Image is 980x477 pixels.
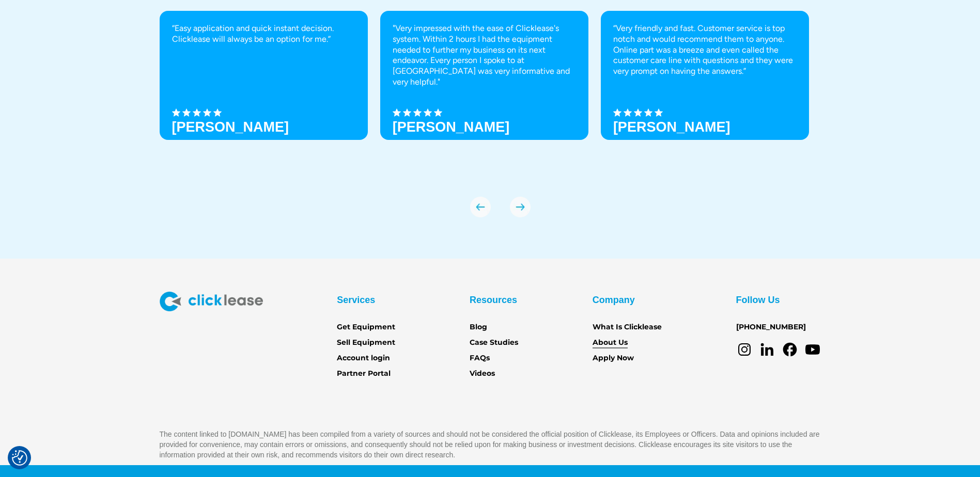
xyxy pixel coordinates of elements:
[337,322,395,333] a: Get Equipment
[193,108,201,117] img: Black star icon
[172,119,289,135] h3: [PERSON_NAME]
[413,108,422,117] img: Black star icon
[644,108,652,117] img: Black star icon
[593,353,634,364] a: Apply Now
[393,119,510,135] strong: [PERSON_NAME]
[624,108,632,117] img: Black star icon
[510,197,531,217] img: arrow Icon
[470,322,487,333] a: Blog
[470,292,517,308] div: Resources
[12,450,27,466] img: Revisit consent button
[12,450,27,466] button: Consent Preferences
[213,108,222,117] img: Black star icon
[470,337,518,348] a: Case Studies
[613,108,621,117] img: Black star icon
[160,292,263,311] img: Clicklease logo
[160,429,821,460] p: The content linked to [DOMAIN_NAME] has been compiled from a variety of sources and should not be...
[160,11,368,176] div: 1 of 8
[736,292,780,308] div: Follow Us
[634,108,642,117] img: Black star icon
[613,119,730,135] h3: [PERSON_NAME]
[393,23,576,88] p: "Very impressed with the ease of Clicklease's system. Within 2 hours I had the equipment needed t...
[203,108,211,117] img: Black star icon
[182,108,191,117] img: Black star icon
[470,353,490,364] a: FAQs
[470,368,495,379] a: Videos
[655,108,663,117] img: Black star icon
[172,23,355,45] p: “Easy application and quick instant decision. Clicklease will always be an option for me.”
[172,108,180,117] img: Black star icon
[593,322,662,333] a: What Is Clicklease
[337,292,375,308] div: Services
[601,11,809,176] div: 3 of 8
[393,108,401,117] img: Black star icon
[424,108,432,117] img: Black star icon
[337,368,391,379] a: Partner Portal
[736,322,806,333] a: [PHONE_NUMBER]
[337,353,390,364] a: Account login
[510,197,531,217] div: next slide
[593,292,635,308] div: Company
[593,337,628,348] a: About Us
[403,108,411,117] img: Black star icon
[470,197,491,217] img: arrow Icon
[434,108,442,117] img: Black star icon
[380,11,588,176] div: 2 of 8
[613,23,797,77] p: “Very friendly and fast. Customer service is top notch and would recommend them to anyone. Online...
[160,11,821,217] div: carousel
[337,337,395,348] a: Sell Equipment
[470,197,491,217] div: previous slide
